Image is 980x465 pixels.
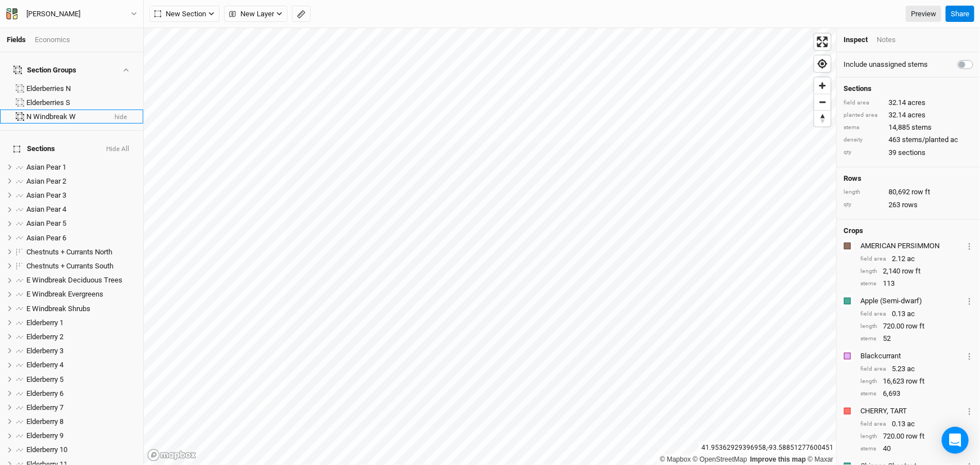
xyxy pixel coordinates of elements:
button: Hide All [106,145,130,153]
button: Reset bearing to north [814,110,831,126]
div: field area [844,99,883,107]
div: 463 [844,135,973,145]
div: Chestnuts + Currants South [26,262,136,271]
div: E Windbreak Shrubs [26,304,136,313]
span: row ft [906,376,924,386]
div: Asian Pear 5 [26,219,136,228]
div: E Windbreak Deciduous Trees [26,276,136,285]
button: New Section [149,6,220,22]
label: Include unassigned stems [844,60,928,70]
button: New Layer [224,6,288,22]
span: ac [907,364,915,374]
div: Elderberry 5 [26,375,136,384]
div: Notes [877,35,896,45]
span: Asian Pear 1 [26,163,66,171]
span: Asian Pear 4 [26,205,66,213]
div: length [844,188,883,197]
div: field area [860,255,886,263]
div: 6,693 [860,389,973,399]
button: Crop Usage [966,239,973,252]
div: Reuben Peterson [26,8,80,20]
div: AMERICAN PERSIMMON [860,241,964,251]
span: New Layer [229,8,274,20]
a: Mapbox [660,455,691,463]
div: Elderberry 7 [26,403,136,412]
div: Apple (Semi-dwarf) [860,296,964,306]
div: Elderberries N [26,84,136,93]
span: E Windbreak Shrubs [26,304,90,313]
div: stems [844,124,883,132]
a: Fields [7,35,26,44]
div: field area [860,310,886,318]
div: 5.23 [860,364,973,374]
button: hide [114,113,127,121]
div: qty [844,200,883,209]
div: stems [860,280,877,288]
div: length [860,377,877,386]
span: New Section [154,8,206,20]
button: Zoom out [814,94,831,110]
span: Elderberry 10 [26,445,67,454]
span: Asian Pear 2 [26,177,66,185]
span: row ft [906,321,924,331]
div: Inspect [844,35,868,45]
button: Share [946,6,974,22]
span: Elderberry 6 [26,389,63,398]
div: 40 [860,444,973,454]
span: acres [908,110,926,120]
div: Economics [35,35,70,45]
div: Asian Pear 6 [26,234,136,243]
button: Enter fullscreen [814,34,831,50]
button: Zoom in [814,77,831,94]
div: 2,140 [860,266,973,276]
span: Elderberry 2 [26,332,63,341]
div: Chestnuts + Currants North [26,248,136,257]
div: Elderberry 8 [26,417,136,426]
div: Elderberry 10 [26,445,136,454]
div: stems [860,445,877,453]
span: Elderberry 4 [26,361,63,369]
span: Elderberry 3 [26,347,63,355]
span: row ft [906,431,924,441]
div: Asian Pear 3 [26,191,136,200]
div: Elderberry 4 [26,361,136,370]
span: Asian Pear 5 [26,219,66,227]
div: field area [860,365,886,373]
span: Sections [13,144,55,153]
div: 32.14 [844,98,973,108]
h4: Crops [844,226,863,235]
span: Chestnuts + Currants South [26,262,113,270]
button: Crop Usage [966,349,973,362]
span: Elderberry 9 [26,431,63,440]
a: Improve this map [750,455,806,463]
div: Blackcurrant [860,351,964,361]
span: stems/planted ac [902,135,958,145]
div: 0.13 [860,419,973,429]
div: Asian Pear 4 [26,205,136,214]
div: 720.00 [860,321,973,331]
div: length [860,267,877,276]
span: Find my location [814,56,831,72]
div: 263 [844,200,973,210]
div: density [844,136,883,144]
div: 14,885 [844,122,973,133]
button: Shortcut: M [292,6,311,22]
div: E Windbreak Evergreens [26,290,136,299]
div: 41.95362929396958 , -93.58851277600451 [699,442,836,454]
button: Crop Usage [966,294,973,307]
span: row ft [911,187,930,197]
div: Asian Pear 2 [26,177,136,186]
div: Open Intercom Messenger [942,427,969,454]
h4: Rows [844,174,973,183]
span: ac [907,309,915,319]
div: Elderberry 3 [26,347,136,355]
div: Elderberries S [26,98,136,107]
h4: Sections [844,84,973,93]
div: 32.14 [844,110,973,120]
div: 2.12 [860,254,973,264]
button: Show section groups [121,66,130,74]
div: length [860,432,877,441]
a: Maxar [808,455,833,463]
